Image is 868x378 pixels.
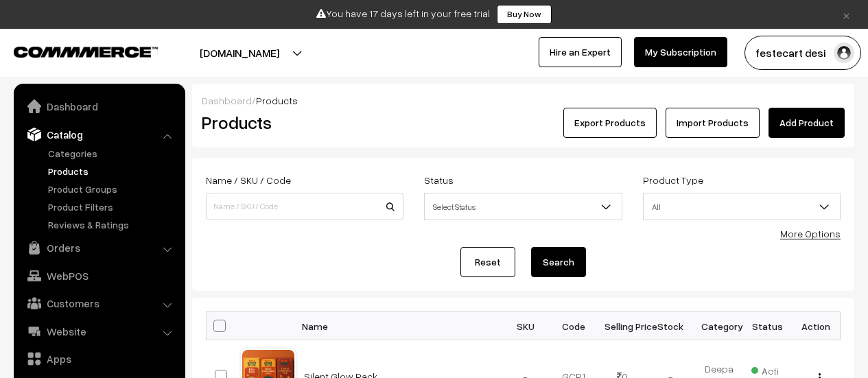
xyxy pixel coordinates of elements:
[14,43,134,59] a: COMMMERCE
[792,312,841,340] th: Action
[769,108,845,138] a: Add Product
[666,108,760,138] a: Import Products
[424,193,622,220] span: Select Status
[643,173,703,187] label: Product Type
[17,346,180,371] a: Apps
[17,235,180,260] a: Orders
[837,6,856,23] a: ×
[634,37,727,67] a: My Subscription
[17,122,180,147] a: Catalog
[502,312,550,340] th: SKU
[460,247,515,277] a: Reset
[5,5,863,24] div: You have 17 days left in your free trial
[643,193,841,220] span: All
[45,164,180,178] a: Products
[17,263,180,288] a: WebPOS
[296,312,502,340] th: Name
[17,291,180,316] a: Customers
[256,95,298,106] span: Products
[644,195,840,219] span: All
[550,312,598,340] th: Code
[531,247,586,277] button: Search
[743,312,792,340] th: Status
[539,37,622,67] a: Hire an Expert
[152,36,327,70] button: [DOMAIN_NAME]
[563,108,657,138] button: Export Products
[695,312,744,340] th: Category
[206,193,403,220] input: Name / SKU / Code
[45,182,180,196] a: Product Groups
[17,319,180,344] a: Website
[202,93,845,108] div: /
[202,112,402,133] h2: Products
[425,195,621,219] span: Select Status
[45,217,180,232] a: Reviews & Ratings
[14,47,158,57] img: COMMMERCE
[780,228,841,239] a: More Options
[202,95,252,106] a: Dashboard
[598,312,647,340] th: Selling Price
[45,200,180,214] a: Product Filters
[206,173,291,187] label: Name / SKU / Code
[45,146,180,161] a: Categories
[646,312,695,340] th: Stock
[834,43,854,63] img: user
[744,36,861,70] button: festecart desi
[424,173,454,187] label: Status
[497,5,552,24] a: Buy Now
[17,94,180,119] a: Dashboard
